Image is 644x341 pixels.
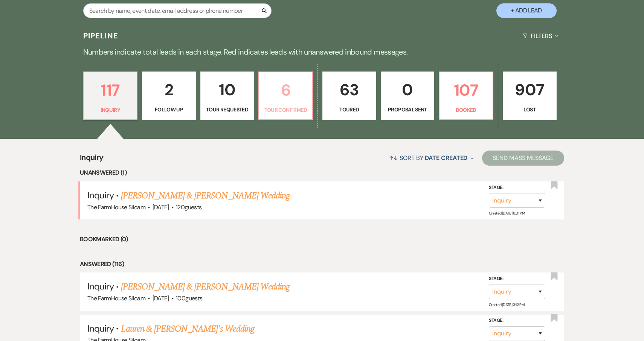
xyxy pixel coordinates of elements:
button: Sort By Date Created [386,148,476,168]
p: Follow Up [147,105,191,114]
button: Send Mass Message [482,151,564,166]
label: Stage: [489,275,545,283]
h3: Pipeline [83,30,119,41]
a: 107Booked [439,72,493,120]
p: 907 [508,77,552,102]
span: The FarmHouse Siloam [87,294,145,302]
li: Unanswered (1) [80,168,564,178]
p: Tour Confirmed [264,106,308,114]
label: Stage: [489,317,545,325]
p: 63 [327,77,371,102]
span: Created: [DATE] 3:12 PM [489,302,524,307]
span: The FarmHouse Siloam [87,203,145,211]
span: Inquiry [80,152,104,168]
p: Toured [327,105,371,114]
a: 6Tour Confirmed [258,72,313,120]
a: [PERSON_NAME] & [PERSON_NAME] Wedding [121,189,290,202]
span: Inquiry [87,323,114,334]
p: Proposal Sent [386,105,430,114]
span: 100 guests [176,294,202,302]
p: 117 [89,78,133,103]
a: 10Tour Requested [200,72,254,120]
p: Numbers indicate total leads in each stage. Red indicates leads with unanswered inbound messages. [51,46,593,58]
p: 2 [147,77,191,102]
a: 0Proposal Sent [381,72,435,120]
a: Lauren & [PERSON_NAME]'s Wedding [121,322,254,336]
a: 117Inquiry [83,72,138,120]
span: [DATE] [153,203,169,211]
p: Inquiry [89,106,133,114]
span: Inquiry [87,280,114,292]
input: Search by name, event date, email address or phone number [83,3,272,18]
button: Filters [520,26,561,46]
p: Tour Requested [205,105,249,114]
p: Booked [444,106,488,114]
span: [DATE] [153,294,169,302]
li: Bookmarked (0) [80,234,564,244]
span: Inquiry [87,189,114,201]
a: 2Follow Up [142,72,196,120]
label: Stage: [489,183,545,192]
button: + Add Lead [496,3,557,18]
a: 907Lost [503,72,557,120]
span: 120 guests [176,203,201,211]
a: 63Toured [322,72,376,120]
span: Date Created [425,154,467,162]
li: Answered (116) [80,259,564,269]
p: 107 [444,78,488,103]
span: Created: [DATE] 6:01 PM [489,211,525,216]
p: 0 [386,77,430,102]
p: 6 [264,78,308,103]
p: Lost [508,105,552,114]
span: ↑↓ [389,154,398,162]
a: [PERSON_NAME] & [PERSON_NAME] Wedding [121,280,290,294]
p: 10 [205,77,249,102]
